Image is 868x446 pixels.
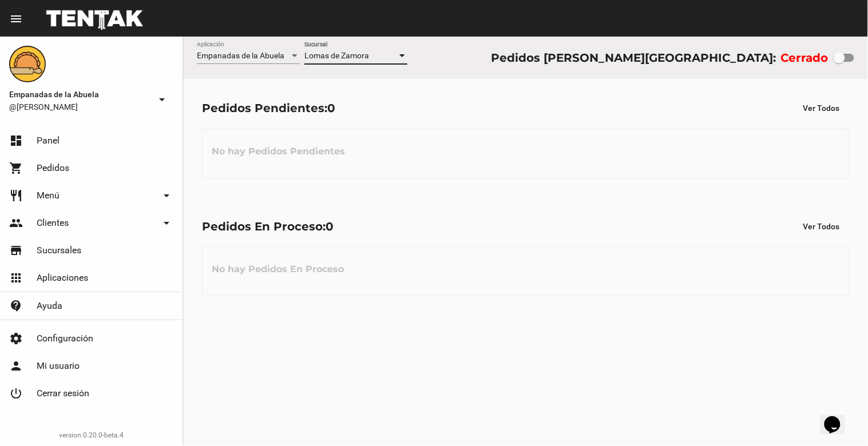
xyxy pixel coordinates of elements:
span: Ayuda [37,300,62,312]
label: Cerrado [781,49,829,67]
mat-icon: settings [9,332,23,345]
span: Sucursales [37,245,81,256]
mat-icon: power_settings_new [9,387,23,400]
mat-icon: contact_support [9,299,23,313]
iframe: chat widget [820,400,857,435]
mat-icon: arrow_drop_down [160,216,173,230]
h3: No hay Pedidos En Proceso [203,252,353,286]
span: Menú [37,190,60,201]
span: Empanadas de la Abuela [197,51,284,60]
span: Panel [37,135,60,146]
span: 0 [326,220,334,233]
button: Ver Todos [794,216,849,237]
span: @[PERSON_NAME] [9,101,150,113]
div: Pedidos Pendientes: [202,99,335,117]
mat-icon: person [9,359,23,373]
mat-icon: dashboard [9,134,23,148]
div: Pedidos En Proceso: [202,217,334,236]
mat-icon: people [9,216,23,230]
mat-icon: restaurant [9,189,23,202]
span: Empanadas de la Abuela [9,87,150,101]
span: 0 [327,101,335,115]
span: Ver Todos [803,103,840,113]
span: Clientes [37,217,69,229]
mat-icon: menu [9,12,23,26]
span: Pedidos [37,162,69,174]
mat-icon: arrow_drop_down [155,93,169,106]
div: Pedidos [PERSON_NAME][GEOGRAPHIC_DATA]: [491,49,776,67]
img: f0136945-ed32-4f7c-91e3-a375bc4bb2c5.png [9,46,46,82]
div: version 0.20.0-beta.4 [9,429,173,441]
button: Ver Todos [794,98,849,118]
span: Mi usuario [37,360,80,372]
mat-icon: shopping_cart [9,161,23,175]
span: Lomas de Zamora [304,51,369,60]
mat-icon: apps [9,271,23,285]
h3: No hay Pedidos Pendientes [203,134,354,169]
span: Ver Todos [803,222,840,231]
span: Configuración [37,333,93,344]
span: Cerrar sesión [37,388,89,399]
span: Aplicaciones [37,272,88,284]
mat-icon: store [9,244,23,257]
mat-icon: arrow_drop_down [160,189,173,202]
